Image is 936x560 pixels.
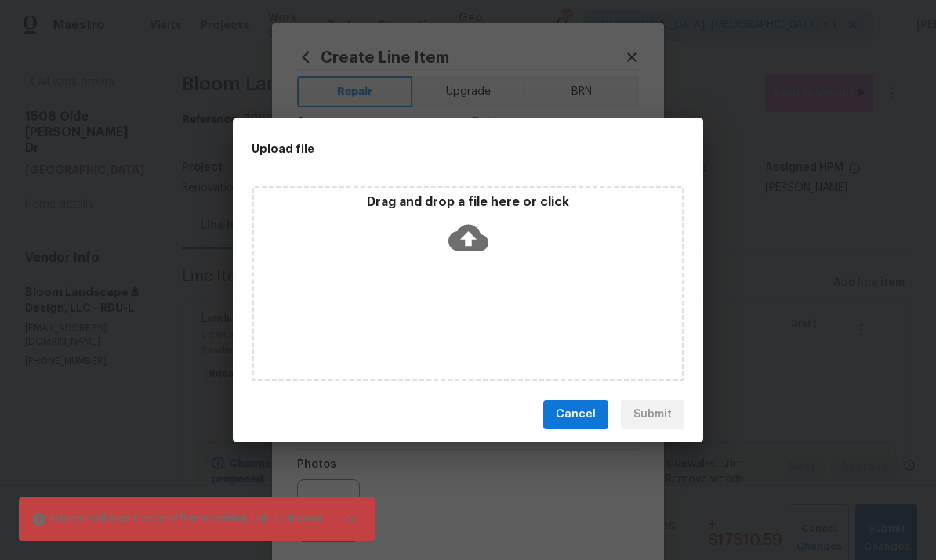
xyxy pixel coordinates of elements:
p: Drag and drop a file here or click [254,194,682,211]
h2: Upload file [252,140,614,157]
span: Maximum allowed number of files exceeded. Only 10 allowed [31,511,321,527]
button: Cancel [543,400,608,429]
button: Close [334,502,368,537]
span: Cancel [556,405,596,425]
